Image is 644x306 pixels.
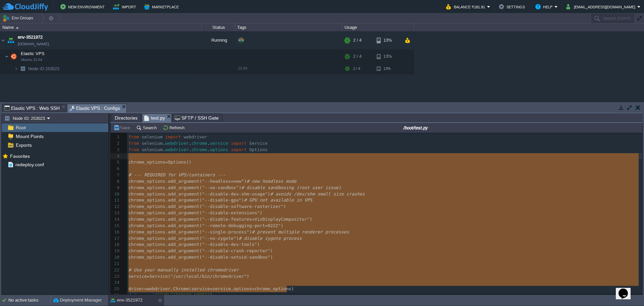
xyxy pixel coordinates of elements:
[147,286,170,291] span: webdriver
[173,286,189,291] span: Chrome
[283,204,286,209] span: )
[199,217,202,222] span: (
[165,179,168,184] span: .
[207,147,210,152] span: .
[199,179,202,184] span: (
[128,286,144,291] span: driver
[270,248,273,253] span: )
[53,297,102,304] button: Deployment Manager
[128,160,165,165] span: chrome_options
[6,31,15,49] img: AMDAwAAAACH5BAEAAAAALAAAAAABAAEAAAICRAEAOw==
[14,162,45,168] a: redeploy.conf
[14,142,33,148] span: Exports
[14,125,27,131] a: Root
[4,115,47,121] button: Node ID: 253023
[128,248,165,253] span: chrome_options
[18,34,43,41] a: env-3521972
[111,267,121,273] div: 22
[270,191,365,196] span: # avoids /dev/shm small size crashes
[144,114,165,122] span: test.py
[110,297,143,304] button: env-3521972
[353,63,360,74] div: 2 / 4
[111,197,121,204] div: 11
[202,217,310,222] span: "--disable-features=VizDisplayCompositor"
[257,242,260,247] span: )
[0,31,6,49] img: AMDAwAAAACH5BAEAAAAALAAAAAABAAEAAAICRAEAOw==
[202,223,281,228] span: "--remote-debugging-port=9222"
[111,204,121,210] div: 12
[165,160,168,165] span: =
[168,223,199,228] span: add_argument
[168,179,199,184] span: add_argument
[111,216,121,223] div: 14
[202,242,257,247] span: "--disable-dev-tools"
[165,147,189,152] span: webdriver
[233,286,252,291] span: options
[252,286,255,291] span: =
[165,255,168,260] span: .
[249,141,268,146] span: Service
[9,50,18,63] img: AMDAwAAAACH5BAEAAAAALAAAAAABAAEAAAICRAEAOw==
[1,24,201,31] div: Name
[150,274,168,279] span: Service
[241,185,341,190] span: # disable sandboxing (root user issue)
[281,223,283,228] span: )
[199,255,202,260] span: (
[113,3,138,11] button: Import
[144,286,147,291] span: =
[231,141,247,146] span: import
[183,210,199,215] span: gument
[202,191,268,196] span: "--disable-dev-shm-usage"
[170,274,247,279] span: "/usr/local/bin/chromedriver"
[165,198,168,203] span: .
[199,236,202,241] span: (
[202,204,283,209] span: "--disable-software-rasterizer"
[28,66,60,72] a: Node ID:253023
[353,50,362,63] div: 2 / 4
[128,191,165,196] span: chrome_options
[28,66,60,72] span: 253023
[8,295,50,306] div: No active tasks
[2,13,36,23] button: Env Groups
[202,255,270,260] span: "--disable-setuid-sandbox"
[168,217,199,222] span: add_argument
[14,63,18,74] img: AMDAwAAAACH5BAEAAAAALAAAAAABAAEAAAICRAEAOw==
[115,114,138,122] span: Directories
[16,27,19,29] img: AMDAwAAAACH5BAEAAAAALAAAAAABAAEAAAICRAEAOw==
[202,210,260,215] span: "--disable-extensions"
[241,198,244,203] span: )
[128,223,165,228] span: chrome_options
[199,223,202,228] span: (
[353,31,362,49] div: 2 / 4
[202,179,244,184] span: "--headless=new"
[142,141,163,146] span: selenium
[113,125,132,131] button: Save
[111,147,121,153] div: 3
[128,255,165,260] span: chrome_options
[377,31,398,49] div: 13%
[128,236,165,241] span: chrome_options
[247,274,249,279] span: )
[165,217,168,222] span: .
[202,185,239,190] span: "--no-sandbox"
[20,51,46,56] a: Elastic VPSUbuntu 22.04
[189,147,192,152] span: .
[5,50,9,63] img: AMDAwAAAACH5BAEAAAAALAAAAAABAAEAAAICRAEAOw==
[165,141,189,146] span: webdriver
[111,242,121,248] div: 18
[21,58,42,62] span: Ubuntu 22.04
[168,274,170,279] span: (
[147,293,155,298] span: get
[192,147,207,152] span: chrome
[255,286,291,291] span: chrome_options
[14,133,45,139] a: Mount Points
[291,286,294,291] span: )
[268,191,270,196] span: )
[128,267,239,272] span: # Use your manually installed chromedriver
[168,204,199,209] span: add_argument
[199,242,202,247] span: (
[136,125,159,131] button: Search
